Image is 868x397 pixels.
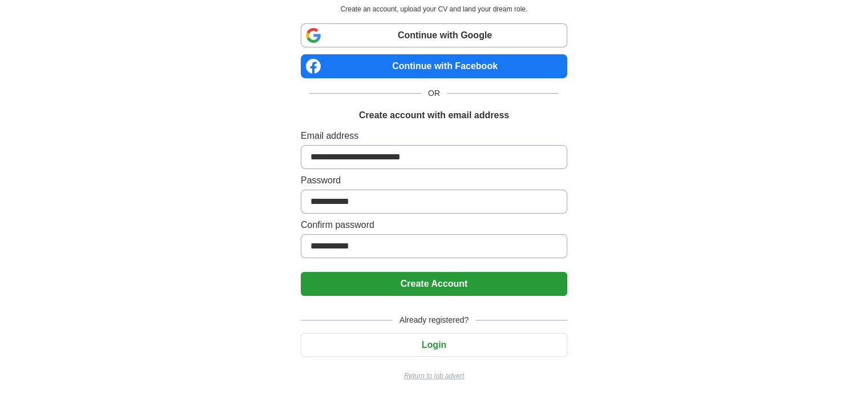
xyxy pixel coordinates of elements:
[393,314,475,326] span: Already registered?
[303,4,565,14] p: Create an account, upload your CV and land your dream role.
[359,109,509,122] h1: Create account with email address
[301,333,567,357] button: Login
[421,87,447,99] span: OR
[301,218,567,232] label: Confirm password
[301,174,567,187] label: Password
[301,371,567,381] a: Return to job advert
[301,54,567,78] a: Continue with Facebook
[301,340,567,350] a: Login
[301,129,567,143] label: Email address
[301,272,567,296] button: Create Account
[301,23,567,47] a: Continue with Google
